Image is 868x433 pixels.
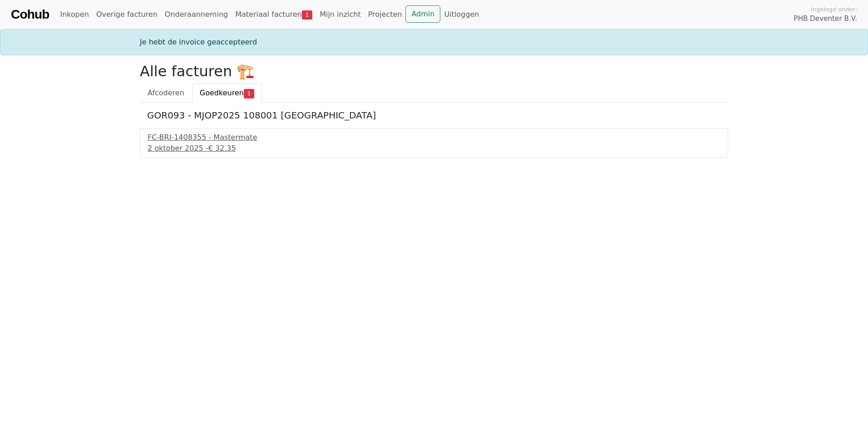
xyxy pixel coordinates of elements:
a: Uitloggen [440,5,483,24]
span: PHB Deventer B.V. [794,14,857,24]
a: Inkopen [56,5,92,24]
a: Onderaanneming [161,5,232,24]
a: Projecten [365,5,406,24]
span: 1 [244,89,254,98]
span: Goedkeuren [200,89,244,97]
span: € 32.35 [208,144,236,153]
h2: Alle facturen 🏗️ [140,63,728,80]
a: Goedkeuren1 [192,84,262,103]
a: Mijn inzicht [316,5,365,24]
span: Ingelogd onder: [811,5,857,14]
a: Materiaal facturen1 [232,5,316,24]
span: Afcoderen [148,89,184,97]
div: Je hebt de invoice geaccepteerd [134,37,734,48]
a: FC-BRI-1408355 - Mastermate2 oktober 2025 -€ 32.35 [148,132,720,154]
a: Admin [405,5,440,23]
a: Overige facturen [93,5,161,24]
a: Cohub [11,4,49,25]
div: 2 oktober 2025 - [148,143,720,154]
h5: GOR093 - MJOP2025 108001 [GEOGRAPHIC_DATA] [147,110,721,121]
a: Afcoderen [140,84,192,103]
span: 1 [302,10,312,20]
div: FC-BRI-1408355 - Mastermate [148,132,720,143]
